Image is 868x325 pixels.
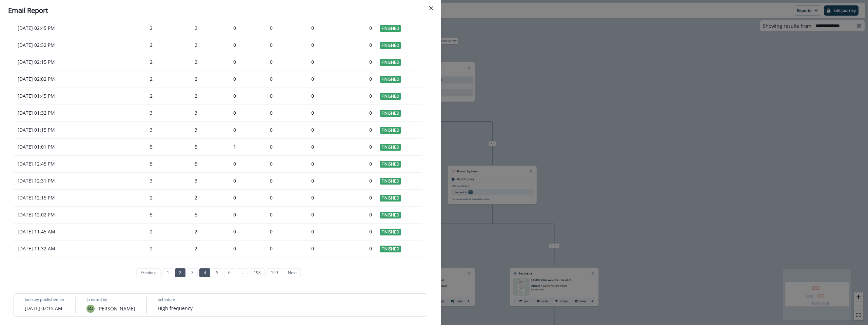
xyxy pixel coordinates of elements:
div: 0 [244,42,273,49]
div: 0 [205,228,236,235]
span: Finished [380,229,401,235]
div: 0 [281,177,314,184]
div: 0 [205,110,236,116]
div: 1 [205,144,236,150]
span: Finished [380,110,401,117]
div: 0 [281,42,314,49]
div: Email Report [8,5,433,16]
div: 3 [90,110,153,116]
p: [DATE] 01:15 PM [18,127,82,133]
a: Page 5 [212,268,222,277]
div: 0 [281,245,314,252]
span: Finished [380,246,401,252]
a: Page 4 [199,268,210,277]
div: 0 [205,25,236,32]
div: 5 [90,160,153,167]
button: Close [426,3,437,14]
div: 0 [322,25,372,32]
span: Finished [380,59,401,66]
div: 0 [281,127,314,133]
div: 0 [322,211,372,218]
span: Finished [380,144,401,151]
div: 0 [322,228,372,235]
div: 3 [90,177,153,184]
div: 0 [244,160,273,167]
a: Page 198 [250,268,265,277]
div: 3 [161,127,197,133]
div: 2 [90,194,153,201]
p: [DATE] 01:01 PM [18,144,82,150]
div: 2 [90,76,153,82]
div: 0 [322,42,372,49]
div: 0 [281,211,314,218]
div: 0 [244,59,273,65]
span: Finished [380,76,401,83]
a: Jump forward [237,268,248,277]
p: [DATE] 12:45 PM [18,160,82,167]
div: 2 [161,76,197,82]
div: 2 [90,59,153,65]
div: 0 [281,110,314,116]
a: Page 6 [224,268,235,277]
div: 5 [161,160,197,167]
div: 0 [205,59,236,65]
p: [DATE] 02:15 PM [18,59,82,65]
div: 5 [90,211,153,218]
div: 3 [161,177,197,184]
div: 0 [281,76,314,82]
p: [PERSON_NAME] [97,305,135,312]
a: Page 2 is your current page [175,268,185,277]
div: Michelle Zajac [88,307,93,310]
div: 2 [90,245,153,252]
div: 0 [244,177,273,184]
p: [DATE] 11:32 AM [18,245,82,252]
div: 0 [281,194,314,201]
div: 0 [322,59,372,65]
p: [DATE] 02:45 PM [18,25,82,32]
div: 0 [322,93,372,99]
span: Finished [380,212,401,218]
div: 0 [322,177,372,184]
div: 0 [244,194,273,201]
p: High frequency [158,305,193,312]
div: 0 [205,76,236,82]
div: 2 [90,228,153,235]
p: [DATE] 02:32 PM [18,42,82,49]
p: [DATE] 02:02 PM [18,76,82,82]
span: Finished [380,25,401,32]
div: 0 [244,228,273,235]
a: Page 3 [187,268,198,277]
p: [DATE] 02:15 AM [25,305,62,312]
div: 2 [90,93,153,99]
div: 2 [161,59,197,65]
div: 2 [161,93,197,99]
div: 0 [322,110,372,116]
div: 0 [244,245,273,252]
div: 5 [161,144,197,150]
div: 0 [244,25,273,32]
div: 2 [90,42,153,49]
div: 0 [244,127,273,133]
div: 0 [244,76,273,82]
a: Previous page [136,268,161,277]
div: 2 [161,25,197,32]
p: [DATE] 12:15 PM [18,194,82,201]
span: Finished [380,178,401,185]
div: 0 [244,144,273,150]
div: 0 [205,93,236,99]
a: Next page [284,268,301,277]
div: 0 [281,25,314,32]
div: 2 [161,228,197,235]
div: 3 [161,110,197,116]
div: 0 [205,177,236,184]
div: 0 [244,211,273,218]
div: 0 [322,245,372,252]
div: 0 [244,110,273,116]
ul: Pagination [135,268,301,277]
span: Finished [380,42,401,49]
p: [DATE] 12:31 PM [18,177,82,184]
div: 2 [161,194,197,201]
div: 3 [90,127,153,133]
p: [DATE] 01:32 PM [18,110,82,116]
div: 0 [322,127,372,133]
